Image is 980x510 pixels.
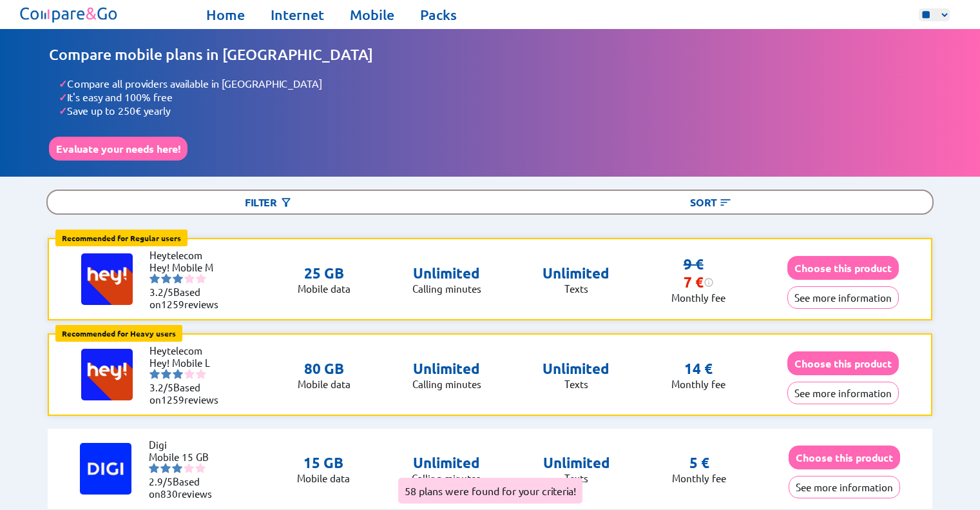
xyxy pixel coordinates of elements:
[412,282,481,295] p: Calling minutes
[149,438,226,451] li: Digi
[787,357,899,369] a: Choose this product
[149,463,159,473] img: starnr1
[62,233,181,243] b: Recommended for Regular users
[297,472,350,484] p: Mobile data
[59,90,931,104] li: It's easy and 100% free
[149,344,227,357] li: Heytelecom
[161,298,184,310] span: 1259
[49,137,187,161] button: Evaluate your needs here!
[149,286,227,310] li: Based on reviews
[173,273,183,284] img: starnr3
[196,369,206,379] img: starnr5
[350,6,394,24] a: Mobile
[149,451,226,463] li: Mobile 15 GB
[81,349,133,400] img: Logo of Heytelecom
[412,454,481,472] p: Unlimited
[543,264,610,282] p: Unlimited
[48,191,490,213] div: Filter
[81,253,133,305] img: Logo of Heytelecom
[684,273,714,291] div: 7 €
[684,360,713,378] p: 14 €
[787,286,899,309] button: See more information
[160,463,171,473] img: starnr2
[671,378,725,390] p: Monthly fee
[49,45,931,64] h1: Compare mobile plans in [GEOGRAPHIC_DATA]
[420,6,457,24] a: Packs
[412,264,481,282] p: Unlimited
[62,328,176,338] b: Recommended for Heavy users
[543,282,610,295] p: Texts
[59,77,931,90] li: Compare all providers available in [GEOGRAPHIC_DATA]
[280,196,293,209] img: Button open the filtering menu
[298,282,351,295] p: Mobile data
[543,472,610,484] p: Texts
[184,463,194,473] img: starnr4
[412,378,481,390] p: Calling minutes
[789,446,900,469] button: Choose this product
[172,463,182,473] img: starnr3
[298,264,351,282] p: 25 GB
[196,273,206,284] img: starnr5
[59,104,931,117] li: Save up to 250€ yearly
[17,3,121,26] img: Logo of Compare&Go
[672,472,726,484] p: Monthly fee
[149,357,227,369] li: Hey! Mobile L
[671,291,725,304] p: Monthly fee
[704,277,714,288] img: information
[297,454,350,472] p: 15 GB
[149,249,227,261] li: Heytelecom
[543,378,610,390] p: Texts
[80,443,131,495] img: Logo of Digi
[787,256,899,280] button: Choose this product
[398,478,582,504] div: 58 plans were found for your criteria!
[184,369,195,379] img: starnr4
[149,273,160,284] img: starnr1
[184,273,195,284] img: starnr4
[298,360,351,378] p: 80 GB
[149,286,173,298] span: 3.2/5
[149,381,227,406] li: Based on reviews
[160,487,178,500] span: 830
[412,360,481,378] p: Unlimited
[271,6,324,24] a: Internet
[195,463,206,473] img: starnr5
[789,476,900,498] button: See more information
[789,481,900,493] a: See more information
[787,291,899,304] a: See more information
[787,262,899,274] a: Choose this product
[787,382,899,404] button: See more information
[787,351,899,375] button: Choose this product
[59,104,67,117] span: ✓
[689,454,709,472] p: 5 €
[149,369,160,379] img: starnr1
[789,451,900,464] a: Choose this product
[173,369,183,379] img: starnr3
[149,261,227,273] li: Hey! Mobile M
[543,360,610,378] p: Unlimited
[59,77,67,90] span: ✓
[298,378,351,390] p: Mobile data
[161,273,171,284] img: starnr2
[149,381,173,393] span: 3.2/5
[149,475,173,487] span: 2.9/5
[490,191,932,213] div: Sort
[59,90,67,104] span: ✓
[149,475,226,500] li: Based on reviews
[719,196,732,209] img: Button open the sorting menu
[206,6,245,24] a: Home
[161,393,184,406] span: 1259
[787,387,899,399] a: See more information
[543,454,610,472] p: Unlimited
[412,472,481,484] p: Calling minutes
[161,369,171,379] img: starnr2
[684,255,704,273] s: 9 €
